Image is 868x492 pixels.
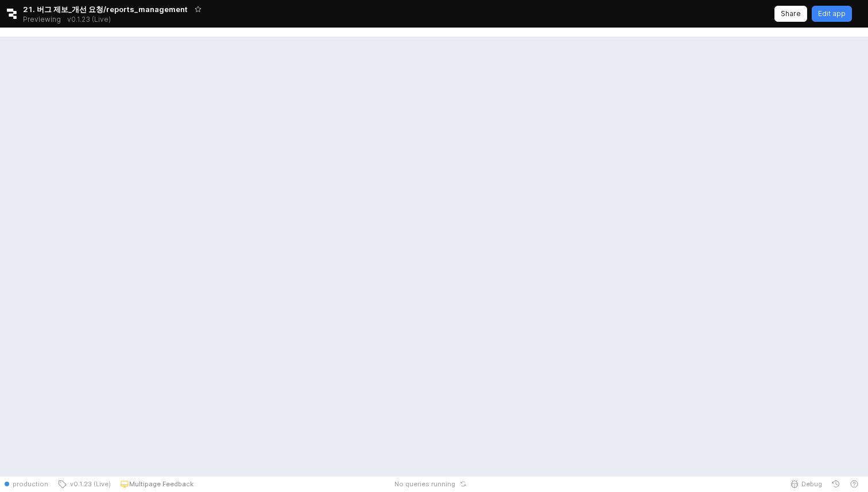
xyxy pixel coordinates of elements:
div: Previewing v0.1.23 (Live) [23,11,117,28]
span: v0.1.23 (Live) [67,479,111,489]
span: Previewing [23,14,61,25]
span: 21. 버그 제보_개선 요청/reports_management [23,3,188,15]
button: Share app [774,6,807,22]
button: History [827,476,845,492]
button: Releases and History [61,11,117,28]
button: Reset app state [458,481,469,487]
p: Share [781,9,801,18]
span: No queries running [394,479,455,489]
button: Help [845,476,863,492]
p: Edit app [818,9,846,18]
button: Debug [785,476,827,492]
button: Multipage Feedback [115,476,198,492]
button: Edit app [812,6,852,22]
button: v0.1.23 (Live) [53,476,115,492]
p: Multipage Feedback [129,479,193,489]
button: Add app to favorites [192,3,204,15]
span: Debug [801,479,822,489]
span: production [13,479,48,489]
p: v0.1.23 (Live) [67,15,111,24]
